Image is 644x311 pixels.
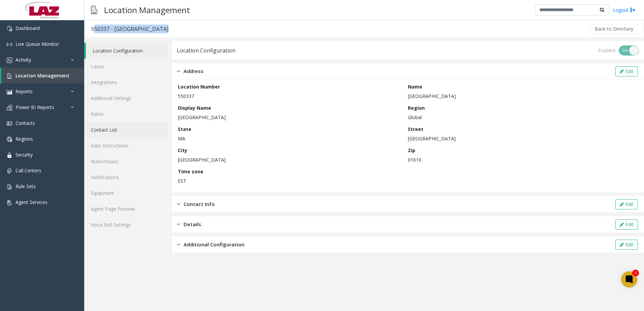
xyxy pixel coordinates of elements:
label: Location Number [178,83,220,90]
img: 'icon' [7,42,12,47]
span: Live Queue Monitor [15,41,59,47]
img: opened [177,67,180,75]
span: Additional Configuration [184,241,245,248]
div: 550337 - [GEOGRAPHIC_DATA] [91,25,168,33]
a: Integrations [84,74,168,90]
label: Display Name [178,104,211,111]
span: Activity [15,57,31,63]
button: Edit [615,66,638,76]
img: 'icon' [7,26,12,31]
span: Contacts [15,120,35,126]
span: Reports [15,88,33,95]
div: 3 [632,270,639,276]
span: Security [15,151,33,158]
p: MA [178,135,405,142]
img: 'icon' [7,73,12,79]
span: Power BI Reports [15,104,54,110]
span: Regions [15,136,33,142]
img: logout [630,6,636,13]
p: Global [408,114,635,121]
a: Contact List [84,122,168,138]
a: Location Configuration [86,43,168,59]
img: 'icon' [7,121,12,126]
img: 'icon' [7,184,12,189]
span: Location Management [15,72,69,79]
a: Rates [84,106,168,122]
a: Location Management [1,68,84,83]
label: Time zone [178,168,203,175]
a: Lanes [84,59,168,74]
img: 'icon' [7,137,12,142]
span: Dashboard [15,25,40,31]
button: Edit [615,219,638,230]
span: Call Centers [15,167,41,174]
div: Location Configuration [177,46,235,55]
a: Rules/Issues [84,153,168,169]
span: Contact Info [184,200,215,208]
label: Region [408,104,425,111]
button: Edit [615,199,638,209]
p: EST [178,177,405,184]
img: 'icon' [7,105,12,110]
img: 'icon' [7,168,12,174]
a: Voice Bot Settings [84,217,168,233]
a: Gate Instructions [84,138,168,153]
p: [GEOGRAPHIC_DATA] [178,114,405,121]
img: closed [177,220,180,228]
img: 'icon' [7,89,12,95]
p: [GEOGRAPHIC_DATA] [408,135,635,142]
span: Details [184,220,201,228]
a: Agent Page Preview [84,201,168,217]
img: 'icon' [7,152,12,158]
p: 01610 [408,156,635,163]
p: [GEOGRAPHIC_DATA] [408,93,635,100]
a: Equipment [84,185,168,201]
h3: Location Management [101,2,193,18]
span: Address [184,67,203,75]
a: Additional Settings [84,90,168,106]
img: 'icon' [7,200,12,205]
label: City [178,147,187,154]
img: closed [177,200,180,208]
div: Enabled [598,47,615,54]
a: Logout [613,6,636,13]
label: State [178,126,191,133]
img: closed [177,241,180,248]
label: Zip [408,147,415,154]
span: Rule Sets [15,183,36,189]
label: Street [408,126,423,133]
img: pageIcon [91,2,97,18]
span: Agent Services [15,199,47,205]
img: 'icon' [7,58,12,63]
a: Notifications [84,169,168,185]
label: Name [408,83,422,90]
button: Back to Directory [590,24,638,34]
p: 550337 [178,93,405,100]
button: Edit [615,240,638,250]
p: [GEOGRAPHIC_DATA] [178,156,405,163]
